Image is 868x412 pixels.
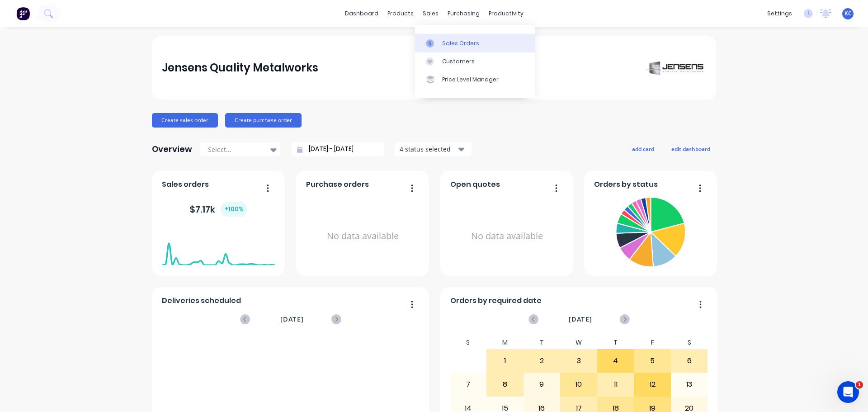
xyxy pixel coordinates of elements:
a: dashboard [340,7,383,20]
iframe: Intercom live chat [837,381,859,403]
div: Overview [152,140,192,158]
div: settings [763,7,797,20]
div: purchasing [443,7,484,20]
div: S [450,336,487,349]
div: 7 [450,373,486,396]
span: Orders by status [594,179,658,190]
div: $ 7.17k [189,202,247,217]
div: W [560,336,597,349]
div: No data available [450,194,564,279]
button: Create purchase order [225,113,302,128]
button: edit dashboard [665,143,716,155]
div: 13 [671,373,708,396]
div: + 100 % [221,202,247,217]
span: Sales orders [162,179,209,190]
div: 4 [598,350,634,372]
a: Price Level Manager [415,71,535,89]
div: sales [418,7,443,20]
div: 9 [524,373,560,396]
div: No data available [306,194,420,279]
button: add card [626,143,660,155]
span: Purchase orders [306,179,369,190]
div: 4 status selected [400,144,457,154]
div: Customers [442,57,475,66]
div: products [383,7,418,20]
div: F [634,336,671,349]
div: 6 [671,350,708,372]
div: M [486,336,524,349]
div: S [671,336,708,349]
div: 1 [487,350,523,372]
span: Open quotes [450,179,500,190]
div: T [597,336,634,349]
span: [DATE] [569,314,592,324]
div: 2 [524,350,560,372]
img: Jensens Quality Metalworks [643,58,706,77]
div: 3 [561,350,597,372]
span: KC [844,9,852,18]
div: Jensens Quality Metalworks [162,59,318,77]
div: 10 [561,373,597,396]
span: 1 [856,381,863,388]
div: 12 [634,373,670,396]
button: 4 status selected [395,142,472,156]
div: 5 [634,350,670,372]
div: Price Level Manager [442,76,499,84]
button: Create sales order [152,113,218,128]
div: productivity [484,7,528,20]
div: Sales Orders [442,39,479,47]
div: 11 [598,373,634,396]
span: Deliveries scheduled [162,295,241,306]
img: Factory [16,7,30,20]
a: Sales Orders [415,34,535,52]
span: [DATE] [280,314,304,324]
a: Customers [415,52,535,71]
div: 8 [487,373,523,396]
span: Orders by required date [450,295,542,306]
div: T [524,336,561,349]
